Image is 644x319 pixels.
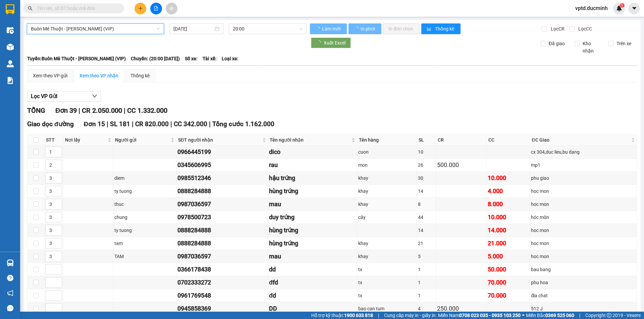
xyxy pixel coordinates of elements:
[531,214,635,221] div: hóc môn
[177,147,267,157] div: 0966445199
[269,160,356,170] div: rau
[114,253,175,260] div: TAM
[531,227,635,234] div: hoc mon
[173,25,213,32] input: 11/10/2025
[27,106,45,114] span: TỔNG
[27,56,126,61] b: Tuyến: Buôn Mê Thuột - [PERSON_NAME] (VIP)
[150,3,162,14] button: file-add
[418,148,435,156] div: 10
[7,77,14,84] img: solution-icon
[268,172,357,185] td: hậu trứng
[31,92,57,100] span: Lọc VP Gửi
[269,291,356,300] div: đd
[531,292,635,299] div: đia chat
[354,26,360,31] span: loading
[212,120,274,128] span: Tổng cước 1.162.000
[459,313,521,318] strong: 0708 023 035 - 0935 103 250
[531,266,635,273] div: bau bang
[488,252,529,261] div: 5.000
[269,186,356,196] div: hùng trứng
[545,313,574,318] strong: 0369 525 060
[607,313,611,318] span: copyright
[418,214,435,221] div: 44
[487,135,530,146] th: CC
[418,279,435,286] div: 1
[135,3,146,14] button: plus
[233,24,303,34] span: 20:00
[177,304,267,313] div: 0945858369
[358,266,416,273] div: tx
[531,201,635,208] div: hoc mon
[268,302,357,315] td: DD
[311,37,351,48] button: Xuất Excel
[383,23,420,34] button: In đơn chọn
[616,5,622,11] img: icon-new-feature
[268,289,357,302] td: đd
[488,239,529,248] div: 21.000
[177,252,267,261] div: 0987036597
[269,147,356,157] div: dico
[548,25,566,32] span: Lọc CR
[177,186,267,196] div: 0888284888
[7,305,13,311] span: message
[177,226,267,235] div: 0888284888
[436,135,487,146] th: CR
[124,106,125,114] span: |
[27,91,101,102] button: Lọc VP Gửi
[203,55,217,62] span: Tài xế:
[78,106,80,114] span: |
[358,187,416,195] div: khay
[269,239,356,248] div: hùng trứng
[177,213,267,222] div: 0978500723
[358,148,416,156] div: cuon
[114,187,175,195] div: ty tuong
[358,253,416,260] div: khay
[357,135,417,146] th: Tên hàng
[130,72,150,79] div: Thống kê
[33,72,67,79] div: Xem theo VP gửi
[44,135,63,146] th: STT
[358,240,416,247] div: khay
[268,146,357,159] td: dico
[620,3,625,8] sup: 1
[418,187,435,195] div: 14
[7,60,14,67] img: warehouse-icon
[65,136,106,144] span: Nơi lấy
[435,25,455,32] span: Thống kê
[177,173,267,183] div: 0985512346
[438,312,521,319] span: Miền Nam
[177,160,267,170] div: 0345606995
[361,25,376,32] span: In phơi
[570,4,613,12] span: vptd.ducminh
[358,161,416,169] div: mon
[269,226,356,235] div: hùng trứng
[269,252,356,261] div: mau
[531,279,635,286] div: phu hoa
[316,41,324,45] span: loading
[114,227,175,234] div: ty tuong
[110,120,130,128] span: SL 181
[418,253,435,260] div: 5
[418,305,435,312] div: 4
[546,40,568,47] span: Đã giao
[176,172,268,185] td: 0985512346
[418,174,435,182] div: 30
[311,312,373,319] span: Hỗ trợ kỹ thuật:
[37,5,116,12] input: Tìm tên, số ĐT hoặc mã đơn
[269,265,356,274] div: dd
[132,120,133,128] span: |
[614,40,634,47] span: Trên xe
[437,160,485,170] div: 500.000
[31,24,160,34] span: Buôn Mê Thuột - Hồ Chí Minh (VIP)
[437,304,485,313] div: 250.000
[177,291,267,300] div: 0961769548
[176,250,268,263] td: 0987036597
[7,44,14,51] img: warehouse-icon
[358,305,416,312] div: bao can tum
[488,173,529,183] div: 10.000
[55,106,77,114] span: Đơn 39
[176,159,268,172] td: 0345606995
[268,185,357,198] td: hùng trứng
[127,106,167,114] span: CC 1.332.000
[269,173,356,183] div: hậu trứng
